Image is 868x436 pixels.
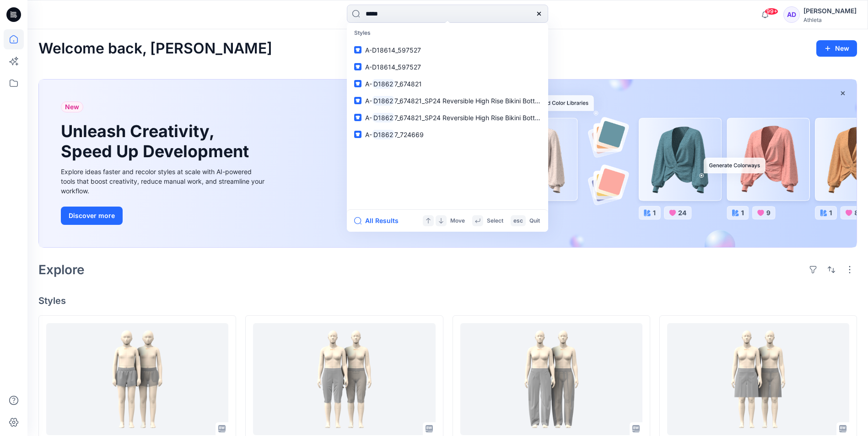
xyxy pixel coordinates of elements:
span: 99+ [765,8,778,15]
a: A-D18627_674821_SP24 Reversible High Rise Bikini Bottom Proto [DATE] [349,92,546,109]
span: New [65,101,79,112]
a: A-D80161_832245 [253,323,435,435]
span: 7_674821 [394,80,422,88]
span: A- [365,131,372,138]
h4: Styles [38,295,857,306]
p: esc [513,216,523,226]
mark: D1862 [372,112,394,123]
div: [PERSON_NAME] [803,5,857,16]
button: New [816,40,857,57]
a: A-D18627_674821 [349,75,546,92]
a: A-D18627_724669 [349,126,546,143]
div: Athleta [803,16,857,23]
mark: D1862 [372,79,394,89]
span: 7_674821_SP24 Reversible High Rise Bikini Bottom Proto [DATE] [394,114,584,122]
a: A-D18614_597527 [349,58,546,75]
p: Quit [529,216,540,226]
div: Explore ideas faster and recolor styles at scale with AI-powered tools that boost creativity, red... [61,167,267,196]
p: Select [487,216,503,226]
h2: Welcome back, [PERSON_NAME] [38,40,272,57]
mark: D1862 [372,129,394,140]
mark: D1862 [372,96,394,106]
span: A-D18614_597527 [365,46,421,54]
a: A-D52980_833252 [46,323,228,435]
h2: Explore [38,262,85,277]
p: Styles [349,25,546,42]
span: A- [365,97,372,105]
span: 7_724669 [394,131,424,138]
h1: Unleash Creativity, Speed Up Development [61,122,253,161]
button: Discover more [61,207,123,225]
a: A-D18627_674821_SP24 Reversible High Rise Bikini Bottom Proto [DATE] [349,109,546,126]
p: Move [450,216,465,226]
a: A-D81502_832182 [460,323,642,435]
span: A- [365,114,372,122]
div: AD [783,6,800,23]
a: Discover more [61,207,267,225]
a: A-D18614_597527 [349,42,546,58]
span: 7_674821_SP24 Reversible High Rise Bikini Bottom Proto [DATE] [394,97,584,105]
span: A- [365,80,372,88]
button: All Results [354,215,404,226]
a: A-D80174_832199 [667,323,849,435]
span: A-D18614_597527 [365,63,421,71]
